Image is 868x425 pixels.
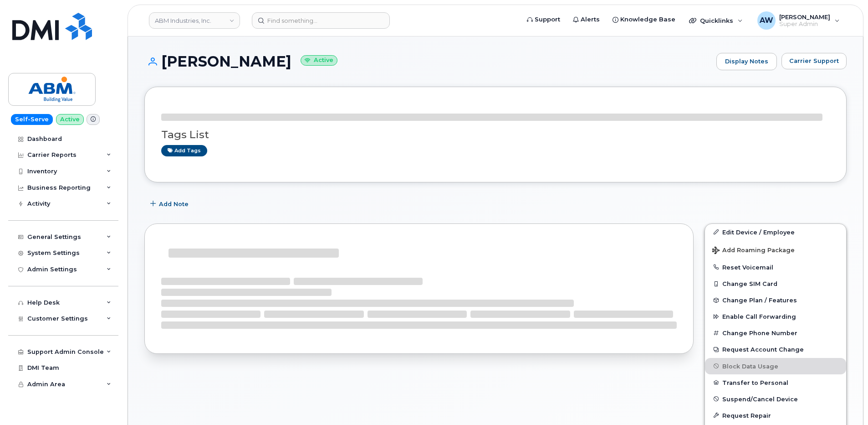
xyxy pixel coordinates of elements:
small: Active [301,55,337,66]
span: Add Roaming Package [712,247,795,255]
h3: Tags List [161,129,830,140]
button: Transfer to Personal [705,374,846,391]
button: Request Account Change [705,341,846,358]
button: Add Roaming Package [705,240,846,259]
span: Change Plan / Features [722,297,797,304]
span: Suspend/Cancel Device [722,395,798,402]
a: Edit Device / Employee [705,224,846,240]
button: Block Data Usage [705,358,846,374]
button: Suspend/Cancel Device [705,391,846,407]
a: Add tags [161,145,207,156]
button: Reset Voicemail [705,259,846,275]
span: Enable Call Forwarding [722,313,796,320]
a: Display Notes [716,53,777,70]
button: Change SIM Card [705,275,846,292]
button: Change Plan / Features [705,292,846,308]
button: Enable Call Forwarding [705,308,846,325]
span: Add Note [159,200,189,208]
button: Change Phone Number [705,325,846,341]
button: Carrier Support [781,53,847,69]
button: Add Note [144,196,196,212]
span: Carrier Support [789,57,839,65]
button: Request Repair [705,407,846,424]
h1: [PERSON_NAME] [144,53,712,69]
